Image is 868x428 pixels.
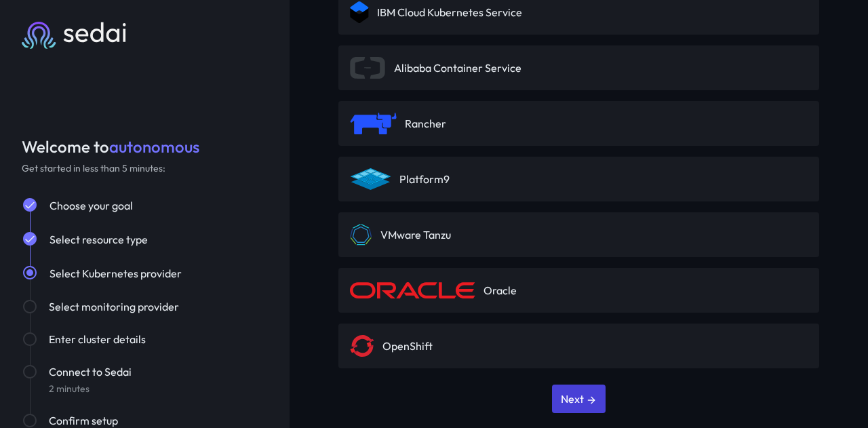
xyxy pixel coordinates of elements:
[338,45,819,90] div: Alibaba Container Service
[49,265,182,282] button: Select Kubernetes provider
[380,227,451,243] div: VMware Tanzu
[338,157,819,201] div: Platform9
[49,331,268,347] div: Enter cluster details
[338,324,819,368] div: OpenShift
[49,197,134,214] button: Choose your goal
[338,101,819,146] div: Rancher
[552,385,606,413] button: Next
[338,212,819,257] div: VMware Tanzu
[377,4,522,20] div: IBM Cloud Kubernetes Service
[399,171,450,187] div: Platform9
[484,282,517,298] div: Oracle
[22,162,268,176] div: Get started in less than 5 minutes:
[49,231,149,248] button: Select resource type
[49,298,268,315] div: Select monitoring provider
[405,115,446,132] div: Rancher
[49,383,268,396] div: 2 minutes
[22,137,268,157] div: Welcome to
[338,268,819,313] div: Oracle
[109,136,199,157] span: autonomous
[382,338,433,354] div: OpenShift
[394,60,521,76] div: Alibaba Container Service
[49,364,268,380] div: Connect to Sedai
